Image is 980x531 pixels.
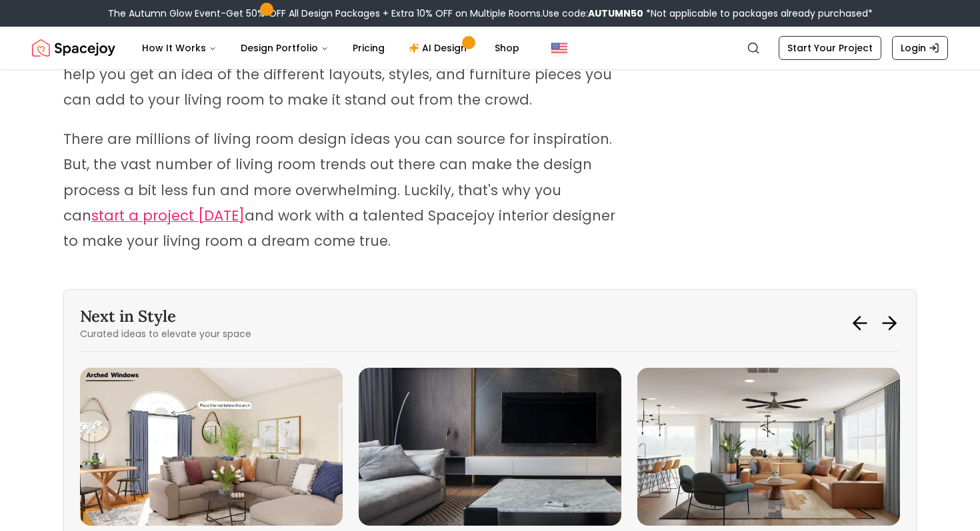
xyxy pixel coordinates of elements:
a: Shop [484,35,530,61]
span: Use code: [543,7,643,20]
p: Curated ideas to elevate your space [80,327,251,340]
a: Start Your Project [779,36,881,60]
a: start a project [DATE] [91,209,245,225]
span: There are millions of living room design ideas you can source for inspiration. But, the vast numb... [63,129,612,225]
img: Next in Style - Decorate a Small Living Room in Style: 10 Game-Changing Ideas [359,368,621,525]
a: Login [892,36,948,60]
b: AUTUMN50 [588,7,643,20]
a: Spacejoy [32,35,115,61]
img: Spacejoy Logo [32,35,115,61]
a: AI Design [398,35,481,61]
h3: Next in Style [80,306,251,327]
a: Pricing [342,35,395,61]
button: How It Works [131,35,227,61]
img: Next in Style - Design Challenge: How To Style Awkward Windows [80,368,343,525]
img: United States [551,40,567,56]
button: Design Portfolio [230,35,339,61]
div: The Autumn Glow Event-Get 50% OFF All Design Packages + Extra 10% OFF on Multiple Rooms. [108,7,873,20]
img: Next in Style - Design Your Living Room Like a Pro: 2025 Trends & Timeless Styling Tips [637,368,900,525]
span: start a project [DATE] [91,206,245,225]
span: *Not applicable to packages already purchased* [643,7,873,20]
span: and work with a talented Spacejoy interior designer to make your living room a dream come true. [63,206,615,251]
nav: Main [131,35,530,61]
nav: Global [32,27,948,69]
